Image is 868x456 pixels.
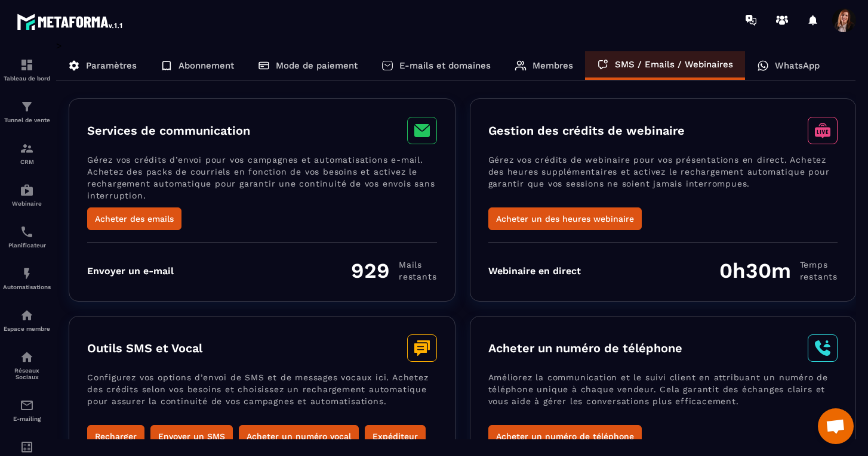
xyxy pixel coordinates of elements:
a: Ouvrir le chat [818,408,854,444]
button: Acheter des emails [87,207,181,230]
p: E-mails et domaines [399,60,491,71]
h3: Gestion des crédits de webinaire [488,123,685,138]
a: formationformationCRM [3,132,51,174]
img: formation [20,58,34,72]
div: Webinaire en direct [488,265,581,277]
span: restants [800,271,838,283]
a: automationsautomationsAutomatisations [3,258,51,299]
p: Réseaux Sociaux [3,367,51,380]
div: Envoyer un e-mail [87,265,174,277]
p: Tunnel de vente [3,117,51,123]
a: schedulerschedulerPlanificateur [3,216,51,258]
a: emailemailE-mailing [3,389,51,431]
p: CRM [3,159,51,165]
a: automationsautomationsEspace membre [3,299,51,341]
h3: Services de communication [87,123,250,138]
p: SMS / Emails / Webinaires [615,59,733,70]
p: Configurez vos options d’envoi de SMS et de messages vocaux ici. Achetez des crédits selon vos be... [87,371,437,425]
img: email [20,398,34,412]
a: formationformationTunnel de vente [3,91,51,132]
div: 929 [351,258,436,283]
img: automations [20,183,34,197]
p: Planificateur [3,242,51,249]
img: formation [20,141,34,156]
p: E-mailing [3,415,51,422]
p: Automatisations [3,284,51,290]
p: Mode de paiement [276,60,358,71]
p: Abonnement [178,60,234,71]
a: automationsautomationsWebinaire [3,174,51,216]
h3: Acheter un numéro de téléphone [488,341,682,355]
img: accountant [20,440,34,454]
button: Envoyer un SMS [150,425,233,448]
p: Améliorez la communication et le suivi client en attribuant un numéro de téléphone unique à chaqu... [488,371,838,425]
p: Gérez vos crédits de webinaire pour vos présentations en direct. Achetez des heures supplémentair... [488,154,838,207]
img: social-network [20,350,34,364]
span: restants [399,271,436,283]
img: logo [17,11,124,32]
img: automations [20,308,34,322]
p: Webinaire [3,200,51,207]
button: Acheter un numéro de téléphone [488,425,642,448]
button: Acheter un des heures webinaire [488,207,642,230]
button: Expéditeur [365,425,426,448]
p: Tableau de bord [3,75,51,82]
img: automations [20,266,34,281]
button: Recharger [87,425,144,448]
img: scheduler [20,225,34,239]
p: Membres [533,60,573,71]
span: Mails [399,259,436,271]
p: Gérez vos crédits d’envoi pour vos campagnes et automatisations e-mail. Achetez des packs de cour... [87,154,437,207]
img: formation [20,100,34,114]
h3: Outils SMS et Vocal [87,341,202,355]
div: 0h30m [719,258,838,283]
button: Acheter un numéro vocal [239,425,359,448]
span: Temps [800,259,838,271]
a: formationformationTableau de bord [3,49,51,91]
p: Paramètres [86,60,137,71]
p: WhatsApp [775,60,820,71]
a: social-networksocial-networkRéseaux Sociaux [3,341,51,389]
p: Espace membre [3,325,51,332]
